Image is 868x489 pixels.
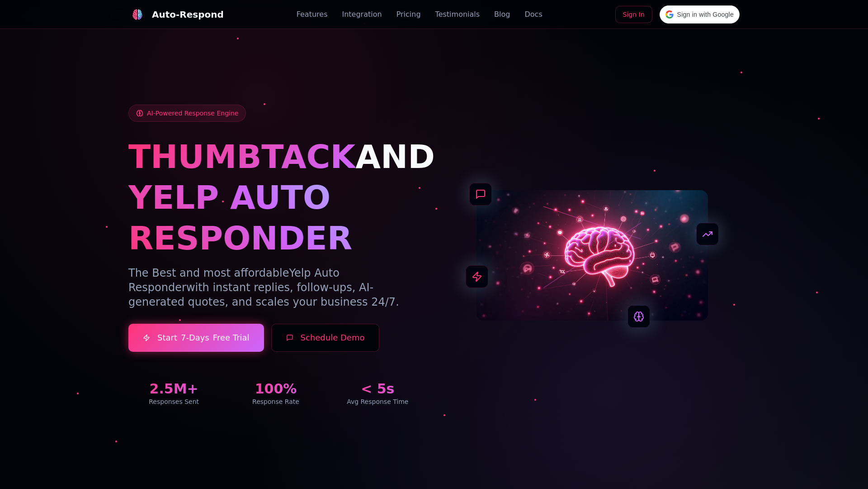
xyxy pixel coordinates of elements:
a: Sign In [615,6,652,23]
span: AI-Powered Response Engine [147,109,238,118]
button: Schedule Demo [271,324,380,352]
div: Auto-Respond [152,8,224,21]
img: AI Neural Network Brain [476,190,708,321]
div: Responses Sent [128,397,219,406]
div: 2.5M+ [128,381,219,397]
a: Integration [342,9,382,20]
h1: YELP AUTO RESPONDER [128,177,423,259]
div: < 5s [332,381,423,397]
div: Avg Response Time [332,397,423,406]
iframe: Sign in with Google Button [655,23,744,43]
div: Sign in with Google [660,5,740,24]
p: The Best and most affordable with instant replies, follow-ups, AI-generated quotes, and scales yo... [128,266,423,309]
span: Sign in with Google [677,10,734,19]
a: Start7-DaysFree Trial [128,324,264,352]
div: 100% [230,381,321,397]
a: Docs [524,9,542,20]
span: 7-Days [181,331,209,344]
div: Response Rate [230,397,321,406]
span: Yelp Auto Responder [128,267,340,294]
a: Blog [494,9,510,20]
a: Features [297,9,328,20]
span: AND [355,138,435,176]
a: Pricing [396,9,421,20]
a: Testimonials [435,9,480,20]
img: Auto-Respond Logo [132,9,143,20]
a: Auto-Respond LogoAuto-Respond [128,5,224,24]
span: THUMBTACK [128,138,355,176]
